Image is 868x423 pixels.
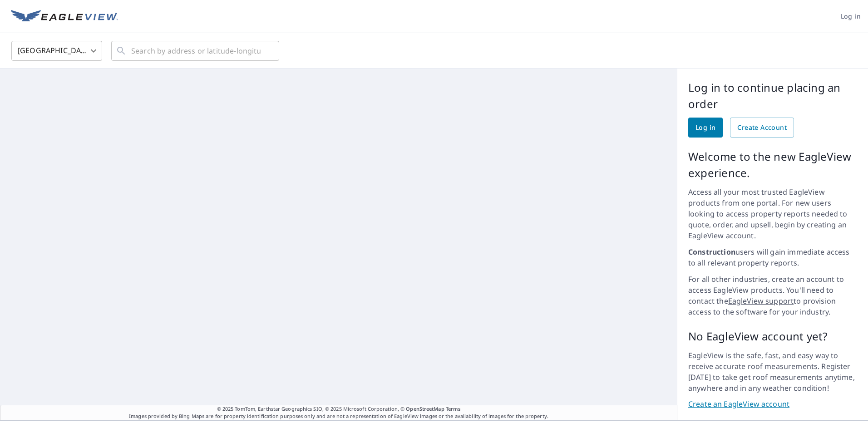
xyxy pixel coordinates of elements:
[688,247,735,257] strong: Construction
[737,122,787,133] span: Create Account
[841,11,861,22] span: Log in
[11,10,118,24] img: EV Logo
[131,38,261,64] input: Search by address or latitude-longitude
[217,405,461,413] span: © 2025 TomTom, Earthstar Geographics SIO, © 2025 Microsoft Corporation, ©
[730,118,794,138] a: Create Account
[688,79,857,112] p: Log in to continue placing an order
[11,38,102,64] div: [GEOGRAPHIC_DATA]
[688,399,857,409] a: Create an EagleView account
[688,350,857,393] p: EagleView is the safe, fast, and easy way to receive accurate roof measurements. Register [DATE] ...
[688,274,857,317] p: For all other industries, create an account to access EagleView products. You'll need to contact ...
[688,148,857,181] p: Welcome to the new EagleView experience.
[406,405,444,412] a: OpenStreetMap
[446,405,461,412] a: Terms
[728,296,794,306] a: EagleView support
[688,187,857,241] p: Access all your most trusted EagleView products from one portal. For new users looking to access ...
[688,118,723,138] a: Log in
[688,246,857,268] p: users will gain immediate access to all relevant property reports.
[695,122,715,133] span: Log in
[688,328,857,344] p: No EagleView account yet?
